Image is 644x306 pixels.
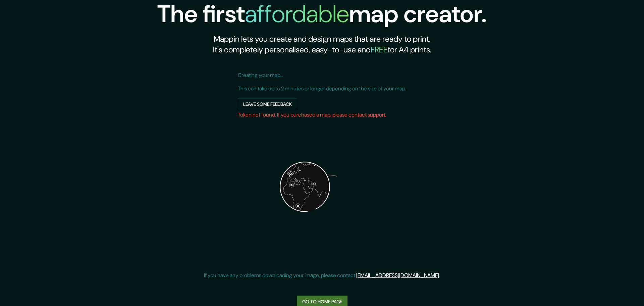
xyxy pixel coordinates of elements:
button: Leave some feedback [238,98,297,111]
h5: FREE [371,44,388,55]
p: This can take up to 2 minutes or longer depending on the size of your map. [238,85,406,93]
h2: Mappin lets you create and design maps that are ready to print. It's completely personalised, eas... [157,34,487,55]
p: If you have any problems downloading your image, please contact . [204,271,440,279]
p: Creating your map... [238,71,406,79]
img: world loading [238,120,372,254]
h6: Token not found. If you purchased a map, please contact support. [238,110,406,120]
a: [EMAIL_ADDRESS][DOMAIN_NAME] [356,272,439,279]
